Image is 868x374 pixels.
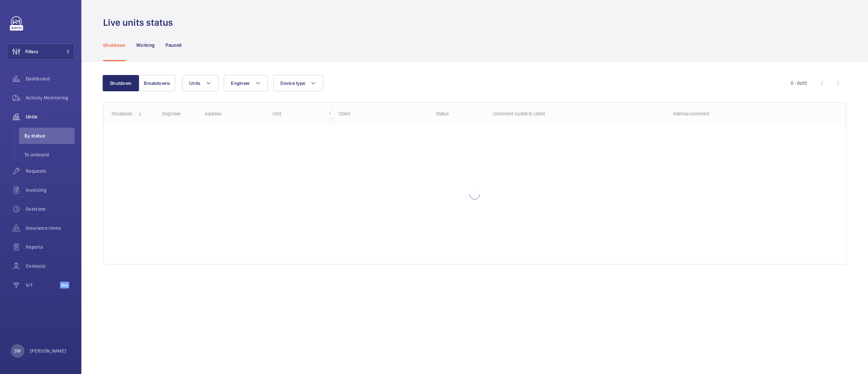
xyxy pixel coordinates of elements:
[26,75,75,82] span: Dashboard
[136,42,155,49] p: Working
[139,75,175,91] button: Breakdowns
[60,282,69,288] span: Beta
[26,225,75,231] span: Insurance items
[26,113,75,120] span: Units
[26,244,75,250] span: Reports
[182,75,218,91] button: Units
[273,75,323,91] button: Device type
[280,80,305,86] span: Device type
[165,42,181,49] p: Paused
[25,48,38,55] span: Filters
[14,348,21,354] p: SW
[7,43,75,60] button: Filters
[102,75,139,91] button: Shutdown
[26,282,60,288] span: IoT
[26,263,75,269] span: Contacts
[224,75,268,91] button: Engineer
[26,206,75,212] span: Overtime
[26,168,75,174] span: Requests
[24,132,75,139] span: By status
[30,348,66,354] p: [PERSON_NAME]
[26,187,75,193] span: Invoicing
[189,80,200,86] span: Units
[800,80,804,86] span: of
[26,94,75,101] span: Activity Monitoring
[791,81,807,86] span: 0 - 0 0
[24,151,75,158] span: To onboard
[231,80,250,86] span: Engineer
[103,16,177,29] h1: Live units status
[103,42,125,49] p: Shutdown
